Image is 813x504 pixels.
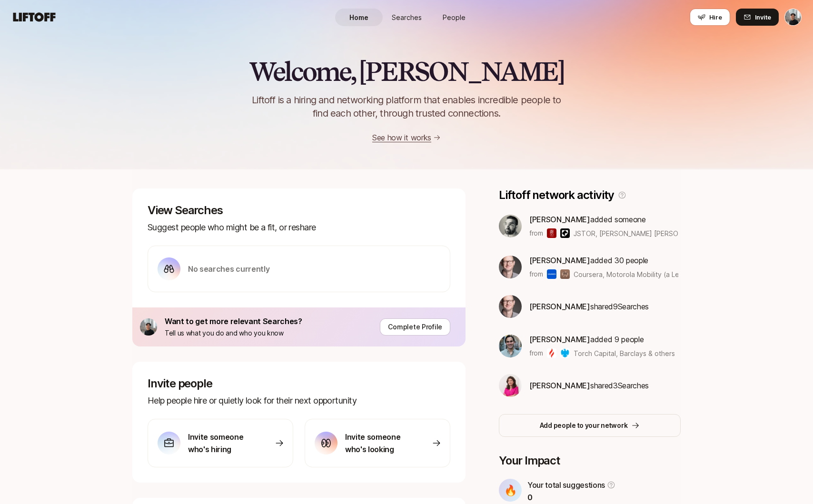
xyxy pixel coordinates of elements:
img: Motorola Mobility (a Lenovo Company) [560,269,570,279]
button: Hire [690,9,730,26]
p: Invite someone who's hiring [188,431,255,455]
p: Your total suggestions [527,479,605,491]
img: 38265413_5a66_4abc_b3e5_8d96d609e730.jpg [499,295,522,318]
button: Billy Tseng [784,9,802,26]
p: shared 9 Search es [529,300,649,313]
span: [PERSON_NAME] [529,381,590,390]
p: Tell us what you do and who you know [165,327,302,339]
img: 48574b06_d576_46f3_addf_44ad6cc6b19e.jpg [499,335,522,357]
span: [PERSON_NAME] [529,302,590,311]
p: Liftoff is a hiring and networking platform that enables incredible people to find each other, th... [236,93,577,120]
p: Liftoff network activity [499,188,614,202]
p: shared 3 Search es [529,379,649,392]
span: [PERSON_NAME] [529,256,590,265]
p: Suggest people who might be a fit, or reshare [148,221,450,234]
span: JSTOR, [PERSON_NAME] [PERSON_NAME] & others [574,228,678,238]
img: 48213564_d349_4c7a_bc3f_3e31999807fd.jfif [140,318,157,336]
a: See how it works [372,133,431,142]
img: Coursera [547,269,556,279]
p: added someone [529,213,678,226]
span: Coursera, Motorola Mobility (a Lenovo Company) & others [574,270,759,278]
p: 0 [527,491,615,504]
p: Your Impact [499,454,681,467]
img: JSTOR [547,228,556,238]
img: 8a1fad4a_210e_4acd_a32d_e46137bcdc91.jfif [499,215,522,237]
a: People [430,9,478,26]
span: [PERSON_NAME] [529,215,590,224]
button: Invite [736,9,779,26]
img: Billy Tseng [785,9,801,25]
img: 9e09e871_5697_442b_ae6e_b16e3f6458f8.jpg [499,374,522,397]
img: Barclays [560,348,570,358]
div: 🔥 [499,479,522,502]
button: Add people to your network [499,414,681,437]
p: from [529,268,543,280]
p: Help people hire or quietly look for their next opportunity [148,394,450,407]
img: Kleiner Perkins [560,228,570,238]
img: Torch Capital [547,348,556,358]
span: People [443,12,466,22]
p: No searches currently [188,263,269,275]
p: Invite someone who's looking [345,431,412,455]
span: Home [349,12,368,22]
p: added 30 people [529,254,678,267]
a: Searches [383,9,430,26]
span: Hire [709,12,722,22]
a: Home [335,9,383,26]
img: 38265413_5a66_4abc_b3e5_8d96d609e730.jpg [499,256,522,278]
p: Invite people [148,377,450,390]
h2: Welcome, [PERSON_NAME] [249,57,565,86]
p: from [529,347,543,359]
p: Complete Profile [388,321,442,333]
span: Searches [392,12,422,22]
p: from [529,227,543,239]
p: View Searches [148,204,450,217]
p: added 9 people [529,333,675,346]
span: Invite [755,12,771,22]
button: Complete Profile [380,318,450,336]
span: [PERSON_NAME] [529,335,590,344]
p: Want to get more relevant Searches? [165,315,302,327]
p: Add people to your network [540,420,628,431]
span: Torch Capital, Barclays & others [574,348,675,358]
